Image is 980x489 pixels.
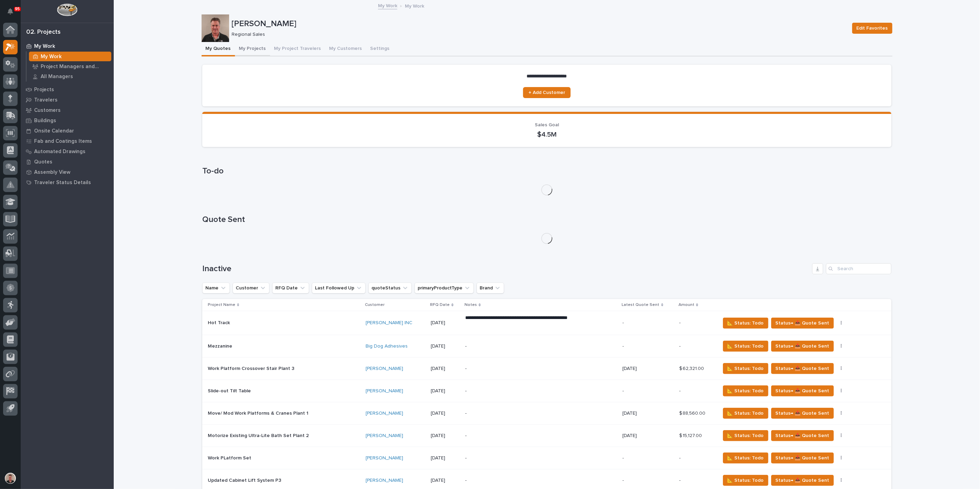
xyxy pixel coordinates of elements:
button: Notifications [3,4,18,19]
p: My Work [405,2,424,9]
p: [DATE] [623,366,674,372]
a: My Work [378,1,397,9]
button: 📐 Status: Todo [723,408,768,419]
p: Motorize Existing Ultra-Lite Bath Set Plant 2 [208,432,310,439]
p: [DATE] [431,455,460,461]
p: Work PLatform Set [208,454,253,461]
p: Hot Track [208,319,231,326]
button: Last Followed Up [312,283,366,294]
button: Status→ 📤 Quote Sent [771,341,834,352]
p: - [465,388,586,394]
tr: Motorize Existing Ultra-Lite Bath Set Plant 2Motorize Existing Ultra-Lite Bath Set Plant 2 [PERSO... [202,425,891,447]
p: $ 88,560.00 [679,409,707,416]
p: Projects [34,87,54,93]
p: Traveler Status Details [34,180,91,186]
tr: Work Platform Crossover Stair Plant 3Work Platform Crossover Stair Plant 3 [PERSON_NAME] [DATE]-[... [202,358,891,380]
a: Quotes [21,157,114,167]
span: 📐 Status: Todo [727,364,764,373]
h1: Inactive [202,264,809,274]
span: 📐 Status: Todo [727,319,764,327]
p: - [623,388,674,394]
button: Edit Favorites [852,23,892,34]
p: - [465,343,586,349]
a: [PERSON_NAME] [366,455,403,461]
p: - [679,476,682,483]
button: 📐 Status: Todo [723,475,768,486]
span: 📐 Status: Todo [727,387,764,395]
p: Notes [465,301,477,309]
button: 📐 Status: Todo [723,341,768,352]
button: Status→ 📤 Quote Sent [771,430,834,441]
button: primaryProductType [415,283,474,294]
p: Slide-out Tilt Table [208,387,252,394]
button: quoteStatus [368,283,412,294]
button: Status→ 📤 Quote Sent [771,453,834,464]
a: Travelers [21,95,114,105]
a: [PERSON_NAME] [366,478,403,483]
a: Traveler Status Details [21,177,114,188]
p: - [679,319,682,326]
p: RFQ Date [430,301,450,309]
p: All Managers [41,74,73,80]
button: 📐 Status: Todo [723,385,768,396]
button: Brand [477,283,504,294]
h1: Quote Sent [202,215,891,225]
a: + Add Customer [523,87,571,98]
tr: Slide-out Tilt TableSlide-out Tilt Table [PERSON_NAME] [DATE]---- 📐 Status: TodoStatus→ 📤 Quote Sent [202,380,891,402]
tr: Move/ Mod Work Platforms & Cranes Plant 1Move/ Mod Work Platforms & Cranes Plant 1 [PERSON_NAME] ... [202,402,891,425]
h1: To-do [202,166,891,176]
button: My Quotes [202,42,235,56]
span: 📐 Status: Todo [727,409,764,417]
p: Customer [365,301,385,309]
p: [DATE] [431,411,460,416]
p: [PERSON_NAME] [232,19,847,29]
p: [DATE] [623,433,674,439]
p: Project Managers and Engineers [41,64,109,70]
p: [DATE] [623,411,674,416]
div: Notifications95 [9,8,18,19]
span: Edit Favorites [857,24,888,32]
p: - [623,478,674,483]
span: + Add Customer [529,90,565,95]
p: Amount [678,301,694,309]
p: - [465,433,586,439]
button: RFQ Date [272,283,309,294]
input: Search [826,263,891,274]
p: My Work [41,54,62,60]
p: Mezzanine [208,342,234,349]
p: $4.5M [211,130,883,139]
p: [DATE] [431,388,460,394]
a: Buildings [21,115,114,126]
button: Settings [366,42,394,56]
tr: Work PLatform SetWork PLatform Set [PERSON_NAME] [DATE]---- 📐 Status: TodoStatus→ 📤 Quote Sent [202,447,891,469]
p: $ 62,321.00 [679,364,705,372]
p: Quotes [34,159,52,165]
p: [DATE] [431,343,460,349]
a: Projects [21,84,114,95]
button: Status→ 📤 Quote Sent [771,408,834,419]
p: - [465,455,586,461]
p: [DATE] [431,366,460,372]
p: My Work [34,43,55,50]
a: [PERSON_NAME] [366,433,403,439]
button: My Project Travelers [270,42,325,56]
span: Sales Goal [535,123,559,127]
button: users-avatar [3,471,18,486]
span: 📐 Status: Todo [727,454,764,462]
button: 📐 Status: Todo [723,363,768,374]
a: Fab and Coatings Items [21,136,114,146]
a: Project Managers and Engineers [27,62,114,71]
p: - [465,366,586,372]
p: Latest Quote Sent [622,301,660,309]
p: Updated Cabinet Lift System P3 [208,476,283,483]
button: Customer [233,283,269,294]
a: Big Dog Adhesives [366,343,408,349]
a: [PERSON_NAME] [366,411,403,416]
p: Assembly View [34,169,70,176]
span: Status→ 📤 Quote Sent [776,454,829,462]
span: Status→ 📤 Quote Sent [776,432,829,440]
span: 📐 Status: Todo [727,476,764,485]
a: All Managers [27,72,114,81]
p: Project Name [208,301,235,309]
p: Work Platform Crossover Stair Plant 3 [208,364,296,372]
